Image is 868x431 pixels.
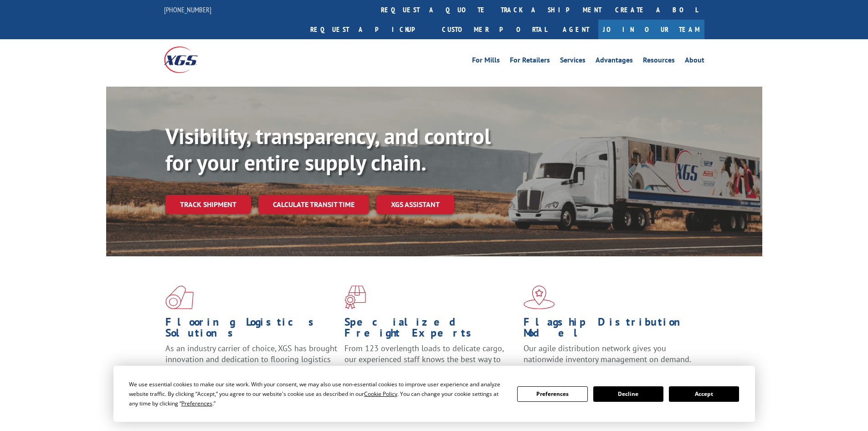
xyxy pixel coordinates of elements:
span: Preferences [181,400,212,407]
a: XGS ASSISTANT [376,195,454,214]
span: Our agile distribution network gives you nationwide inventory management on demand. [524,343,691,364]
div: Cookie Consent Prompt [113,366,755,422]
a: Advantages [596,57,633,67]
a: For Mills [472,57,500,67]
a: Request a pickup [303,20,435,39]
div: We use essential cookies to make our site work. With your consent, we may also use non-essential ... [129,379,506,408]
h1: Specialized Freight Experts [344,317,517,343]
a: About [685,57,704,67]
a: Join Our Team [598,20,704,39]
a: [PHONE_NUMBER] [164,5,211,14]
a: Customer Portal [435,20,554,39]
a: For Retailers [510,57,550,67]
button: Decline [593,386,663,402]
a: Resources [643,57,675,67]
img: xgs-icon-flagship-distribution-model-red [524,286,555,309]
a: Services [560,57,586,67]
a: Agent [554,20,598,39]
b: Visibility, transparency, and control for your entire supply chain. [165,122,491,177]
a: Track shipment [165,195,251,214]
img: xgs-icon-focused-on-flooring-red [344,286,366,309]
span: Cookie Policy [364,390,397,398]
button: Preferences [517,386,587,402]
img: xgs-icon-total-supply-chain-intelligence-red [165,286,194,309]
h1: Flagship Distribution Model [524,317,696,343]
h1: Flooring Logistics Solutions [165,317,338,343]
p: From 123 overlength loads to delicate cargo, our experienced staff knows the best way to move you... [344,343,517,384]
a: Calculate transit time [258,195,369,214]
button: Accept [669,386,739,402]
span: As an industry carrier of choice, XGS has brought innovation and dedication to flooring logistics... [165,343,337,375]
